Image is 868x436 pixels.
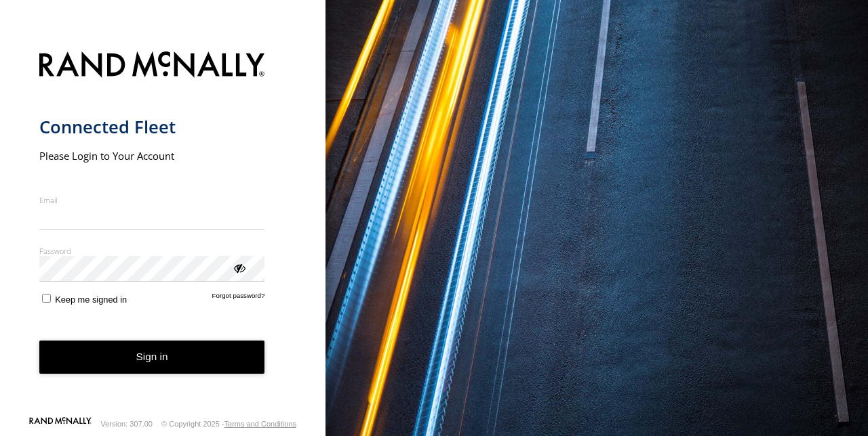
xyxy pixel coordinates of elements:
button: Sign in [39,341,265,374]
h2: Please Login to Your Account [39,149,265,162]
a: Forgot password? [212,292,265,305]
a: Visit our Website [29,417,92,431]
div: ViewPassword [232,261,245,274]
div: Version: 307.00 [101,420,153,428]
a: Terms and Conditions [224,420,296,428]
label: Email [39,195,265,205]
div: © Copyright 2025 - [161,420,296,428]
form: main [39,43,287,416]
label: Password [39,246,265,256]
h1: Connected Fleet [39,116,265,138]
img: Rand McNally [39,49,265,83]
span: Keep me signed in [55,295,127,305]
input: Keep me signed in [42,294,51,303]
